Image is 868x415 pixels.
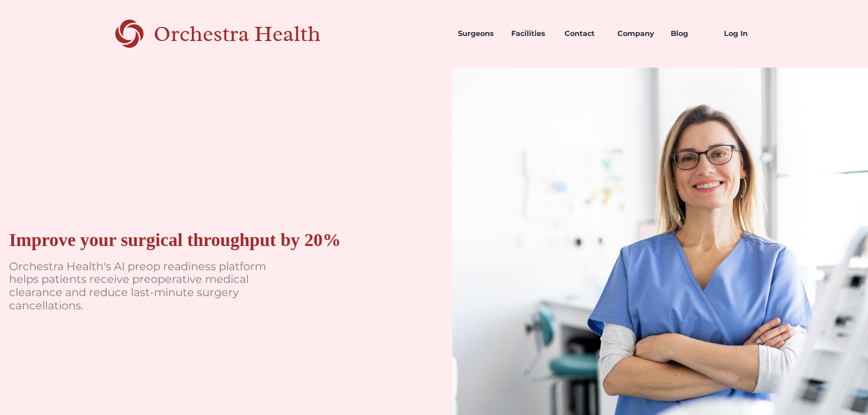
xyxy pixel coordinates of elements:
[9,229,341,251] div: Improve your surgical throughput by 20%
[504,18,557,49] a: Facilities
[610,18,663,49] a: Company
[663,18,717,49] a: Blog
[154,25,353,43] div: Orchestra Health
[717,18,770,49] a: Log In
[98,18,353,49] a: home
[557,18,611,49] a: Contact
[451,18,504,49] a: Surgeons
[9,260,282,313] p: Orchestra Health's AI preop readiness platform helps patients receive preoperative medical cleara...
